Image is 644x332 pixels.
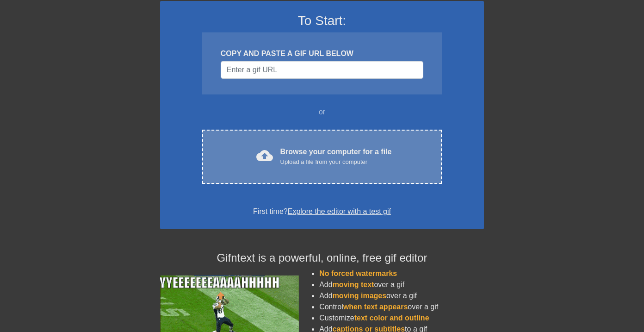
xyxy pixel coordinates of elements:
[288,207,391,215] a: Explore the editor with a test gif
[319,290,484,301] li: Add over a gif
[160,251,484,265] h4: Gifntext is a powerful, online, free gif editor
[319,269,397,277] span: No forced watermarks
[319,301,484,313] li: Control over a gif
[280,146,392,167] div: Browse your computer for a file
[172,206,472,217] div: First time?
[333,292,386,300] span: moving images
[343,303,408,311] span: when text appears
[221,61,423,79] input: Username
[319,279,484,290] li: Add over a gif
[172,13,472,29] h3: To Start:
[184,106,460,118] div: or
[221,48,423,59] div: COPY AND PASTE A GIF URL BELOW
[333,281,374,288] span: moving text
[354,314,429,322] span: text color and outline
[280,157,392,167] div: Upload a file from your computer
[256,147,273,164] span: cloud_upload
[319,313,484,324] li: Customize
